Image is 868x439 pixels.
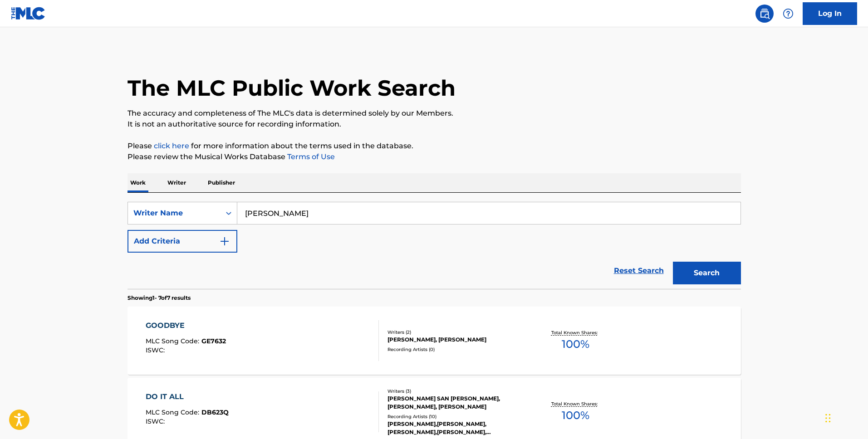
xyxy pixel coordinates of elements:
span: ISWC : [146,346,167,354]
div: Writers ( 2 ) [387,329,525,336]
a: click here [154,141,189,150]
img: MLC Logo [11,7,46,20]
span: ISWC : [146,417,167,425]
div: [PERSON_NAME],[PERSON_NAME], [PERSON_NAME],[PERSON_NAME], [PERSON_NAME], [PERSON_NAME], [PERSON_N... [387,420,525,436]
button: Add Criteria [128,230,237,253]
div: Recording Artists ( 0 ) [387,346,525,353]
p: Publisher [205,173,238,192]
a: Public Search [755,5,774,23]
div: DO IT ALL [146,391,229,402]
a: Reset Search [609,261,668,281]
p: Total Known Shares: [551,329,600,336]
span: 100 % [562,336,589,352]
p: Showing 1 - 7 of 7 results [128,294,191,302]
div: Writers ( 3 ) [387,388,525,395]
div: Drag [825,405,831,432]
img: search [759,8,770,19]
p: The accuracy and completeness of The MLC's data is determined solely by our Members. [128,108,741,119]
p: Please review the Musical Works Database [128,151,741,162]
div: [PERSON_NAME], [PERSON_NAME] [387,336,525,344]
a: GOODBYEMLC Song Code:GE7632ISWC:Writers (2)[PERSON_NAME], [PERSON_NAME]Recording Artists (0)Total... [128,307,741,375]
div: [PERSON_NAME] SAN [PERSON_NAME], [PERSON_NAME], [PERSON_NAME] [387,395,525,411]
span: DB623Q [201,408,229,416]
a: Log In [803,2,857,25]
iframe: Chat Widget [823,395,868,439]
p: Please for more information about the terms used in the database. [128,141,741,151]
button: Search [673,262,741,284]
p: Total Known Shares: [551,400,600,407]
a: Terms of Use [285,152,335,161]
p: It is not an authoritative source for recording information. [128,119,741,130]
span: GE7632 [201,337,226,345]
div: GOODBYE [146,320,226,331]
form: Search Form [128,202,741,289]
h1: The MLC Public Work Search [128,74,456,102]
p: Work [128,173,148,192]
p: Writer [165,173,189,192]
div: Help [779,5,797,23]
span: 100 % [562,407,589,424]
img: 9d2ae6d4665cec9f34b9.svg [219,236,230,247]
div: Writer Name [133,208,215,219]
span: MLC Song Code : [146,408,201,416]
div: Recording Artists ( 10 ) [387,413,525,420]
img: help [783,8,794,19]
span: MLC Song Code : [146,337,201,345]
